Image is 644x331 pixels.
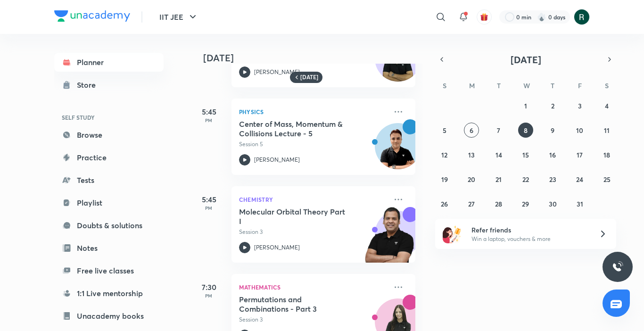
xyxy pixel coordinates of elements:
button: October 17, 2025 [572,147,587,162]
img: streak [537,12,546,22]
button: October 19, 2025 [437,172,452,187]
abbr: October 16, 2025 [549,150,556,159]
p: Physics [239,106,387,117]
abbr: October 25, 2025 [603,175,611,184]
button: October 27, 2025 [464,196,479,211]
p: [PERSON_NAME] [254,156,300,164]
h5: 7:30 [190,281,228,293]
button: October 29, 2025 [518,196,533,211]
abbr: October 26, 2025 [441,199,448,208]
button: October 28, 2025 [491,196,506,211]
button: October 8, 2025 [518,123,533,138]
span: [DATE] [511,53,541,66]
abbr: October 29, 2025 [522,199,529,208]
abbr: October 9, 2025 [551,126,554,135]
button: October 5, 2025 [437,123,452,138]
abbr: Monday [469,81,475,90]
button: October 13, 2025 [464,147,479,162]
abbr: Thursday [551,81,554,90]
button: October 2, 2025 [545,98,560,113]
img: Avatar [375,128,421,174]
h5: 5:45 [190,106,228,117]
abbr: October 2, 2025 [551,101,554,110]
button: October 9, 2025 [545,123,560,138]
h6: [DATE] [300,74,318,81]
h5: 5:45 [190,194,228,205]
abbr: October 23, 2025 [549,175,556,184]
abbr: October 30, 2025 [549,199,557,208]
abbr: October 5, 2025 [443,126,446,135]
button: October 26, 2025 [437,196,452,211]
h5: Center of Mass, Momentum & Collisions Lecture - 5 [239,119,356,138]
a: Tests [54,171,164,190]
abbr: October 31, 2025 [577,199,583,208]
button: October 6, 2025 [464,123,479,138]
abbr: October 21, 2025 [495,175,502,184]
abbr: Saturday [605,81,609,90]
button: October 3, 2025 [572,98,587,113]
abbr: October 17, 2025 [577,150,583,159]
a: Notes [54,239,164,257]
abbr: October 22, 2025 [522,175,529,184]
p: Mathematics [239,281,387,293]
button: October 18, 2025 [599,147,614,162]
abbr: Friday [578,81,582,90]
abbr: October 28, 2025 [495,199,502,208]
img: Ronak soni [574,9,590,25]
p: Win a laptop, vouchers & more [471,235,587,243]
button: October 16, 2025 [545,147,560,162]
button: October 21, 2025 [491,172,506,187]
a: Browse [54,125,164,144]
abbr: October 20, 2025 [468,175,475,184]
p: PM [190,117,228,123]
abbr: October 24, 2025 [576,175,583,184]
button: October 14, 2025 [491,147,506,162]
img: ttu [612,261,623,273]
a: Doubts & solutions [54,216,164,235]
abbr: October 3, 2025 [578,101,582,110]
abbr: Tuesday [497,81,501,90]
a: Practice [54,148,164,167]
button: IIT JEE [154,8,204,26]
abbr: October 7, 2025 [497,126,500,135]
p: [PERSON_NAME] [254,243,300,252]
p: PM [190,205,228,211]
abbr: October 10, 2025 [576,126,583,135]
button: [DATE] [448,53,603,66]
button: October 7, 2025 [491,123,506,138]
a: 1:1 Live mentorship [54,284,164,303]
button: October 30, 2025 [545,196,560,211]
a: Planner [54,53,164,72]
h4: [DATE] [203,52,425,64]
abbr: Wednesday [523,81,530,90]
abbr: October 4, 2025 [605,101,609,110]
p: Chemistry [239,194,387,205]
h6: Refer friends [471,225,587,235]
abbr: October 15, 2025 [522,150,529,159]
h5: Permutations and Combinations - Part 3 [239,295,356,314]
abbr: October 8, 2025 [524,126,528,135]
img: referral [443,224,462,243]
a: Playlist [54,193,164,212]
abbr: October 1, 2025 [524,101,527,110]
abbr: October 27, 2025 [468,199,475,208]
button: avatar [477,9,492,25]
p: Session 5 [239,140,387,149]
img: avatar [480,13,488,21]
button: October 23, 2025 [545,172,560,187]
abbr: October 12, 2025 [441,150,447,159]
h5: Molecular Orbital Theory Part I [239,207,356,226]
h6: SELF STUDY [54,109,164,125]
a: Store [54,75,164,94]
abbr: Sunday [443,81,446,90]
button: October 11, 2025 [599,123,614,138]
button: October 20, 2025 [464,172,479,187]
abbr: October 14, 2025 [495,150,502,159]
button: October 22, 2025 [518,172,533,187]
div: Store [77,79,101,91]
abbr: October 18, 2025 [603,150,610,159]
abbr: October 11, 2025 [604,126,610,135]
img: Company Logo [54,10,130,22]
button: October 24, 2025 [572,172,587,187]
a: Free live classes [54,261,164,280]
